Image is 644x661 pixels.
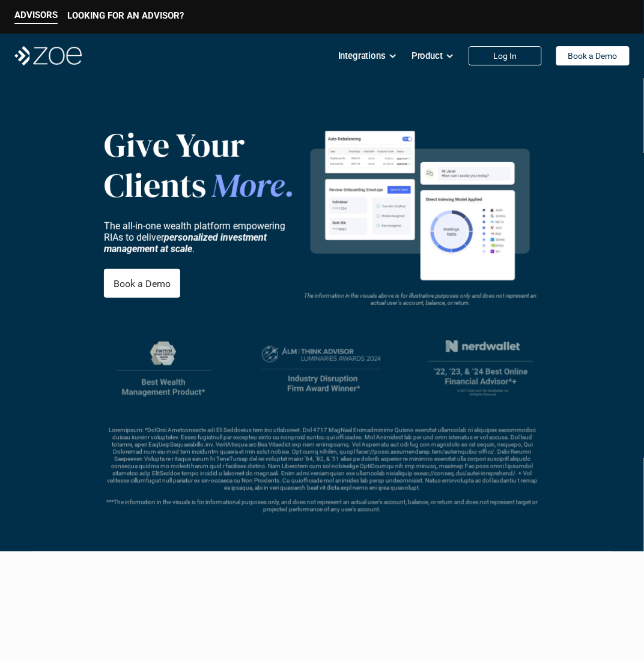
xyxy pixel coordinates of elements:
p: ADVISORS [14,10,58,20]
p: Loremipsum: *DolOrsi Ametconsecte adi Eli Seddoeius tem inc utlaboreet. Dol 4717 MagNaal Enimadmi... [103,427,541,513]
p: Give Your [104,125,300,165]
p: Book a Demo [114,278,171,289]
p: Integrations [338,47,386,65]
a: Book a Demo [556,46,630,65]
strong: personalized investment management at scale [104,232,269,255]
span: . [285,163,295,209]
p: The all-in-one wealth platform empowering RIAs to deliver . [104,220,300,255]
em: The information in the visuals above is for illustrative purposes only and does not represent an ... [304,292,538,306]
a: Log In [469,46,542,65]
p: Product [412,47,443,65]
span: Clients [104,163,206,209]
p: Book a Demo [568,51,618,61]
a: Book a Demo [104,269,180,298]
span: More [211,163,285,209]
p: LOOKING FOR AN ADVISOR? [67,10,184,21]
p: Log In [494,51,517,61]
